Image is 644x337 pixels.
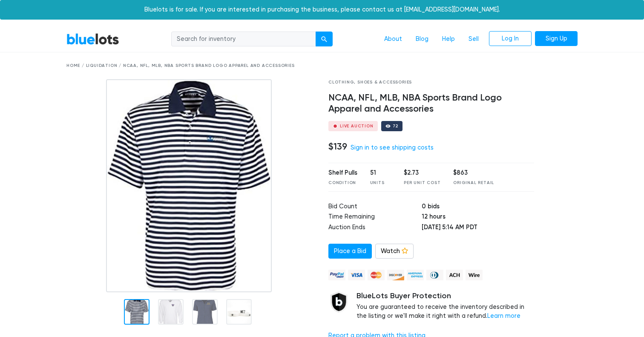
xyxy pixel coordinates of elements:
[462,31,486,47] a: Sell
[370,168,391,178] div: 51
[66,63,578,69] div: Home / Liquidation / NCAA, NFL, MLB, NBA Sports Brand Logo Apparel and Accessories
[489,31,532,46] a: Log In
[328,291,350,313] img: buyer_protection_shield-3b65640a83011c7d3ede35a8e5a80bfdfaa6a97447f0071c1475b91a4b0b3d01.png
[422,212,534,223] td: 12 hours
[328,212,422,223] td: Time Remaining
[453,180,494,186] div: Original Retail
[328,79,534,86] div: Clothing, Shoes & Accessories
[404,180,440,186] div: Per Unit Cost
[535,31,578,46] a: Sign Up
[328,141,347,152] h4: $139
[377,31,409,47] a: About
[328,223,422,233] td: Auction Ends
[393,124,399,128] div: 72
[328,202,422,213] td: Bid Count
[368,270,385,280] img: mastercard-42073d1d8d11d6635de4c079ffdb20a4f30a903dc55d1612383a1b395dd17f39.png
[356,291,534,321] div: You are guaranteed to receive the inventory described in the listing or we'll make it right with ...
[356,291,534,301] h5: BlueLots Buyer Protection
[328,270,345,280] img: paypal_credit-80455e56f6e1299e8d57f40c0dcee7b8cd4ae79b9eccbfc37e2480457ba36de9.png
[348,270,365,280] img: visa-79caf175f036a155110d1892330093d4c38f53c55c9ec9e2c3a54a56571784bb.png
[66,33,119,45] a: BlueLots
[171,32,316,47] input: Search for inventory
[370,180,391,186] div: Units
[106,79,272,292] img: 028fc9ca-614f-4219-a34d-fe0cfdc5e07e-1675476477.jpg
[446,270,463,280] img: ach-b7992fed28a4f97f893c574229be66187b9afb3f1a8d16a4691d3d3140a8ab00.png
[328,92,534,115] h4: NCAA, NFL, MLB, NBA Sports Brand Logo Apparel and Accessories
[387,270,404,280] img: discover-82be18ecfda2d062aad2762c1ca80e2d36a4073d45c9e0ffae68cd515fbd3d32.png
[422,223,534,233] td: [DATE] 5:14 AM PDT
[422,202,534,213] td: 0 bids
[340,124,374,128] div: Live Auction
[375,244,414,259] a: Watch
[404,168,440,178] div: $2.73
[409,31,435,47] a: Blog
[328,180,357,186] div: Condition
[328,244,372,259] a: Place a Bid
[453,168,494,178] div: $863
[426,270,443,280] img: diners_club-c48f30131b33b1bb0e5d0e2dbd43a8bea4cb12cb2961413e2f4250e06c020426.png
[351,144,434,151] a: Sign in to see shipping costs
[407,270,424,280] img: american_express-ae2a9f97a040b4b41f6397f7637041a5861d5f99d0716c09922aba4e24c8547d.png
[328,168,357,178] div: Shelf Pulls
[487,312,520,320] a: Learn more
[466,270,483,280] img: wire-908396882fe19aaaffefbd8e17b12f2f29708bd78693273c0e28e3a24408487f.png
[435,31,462,47] a: Help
